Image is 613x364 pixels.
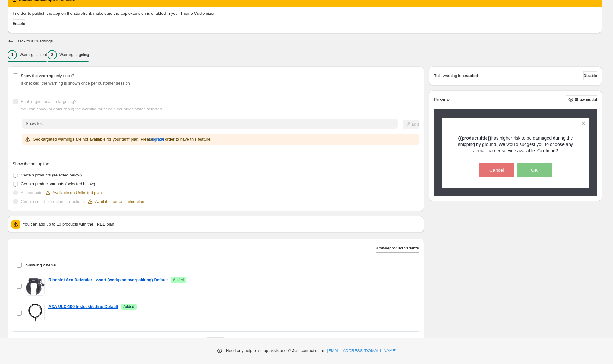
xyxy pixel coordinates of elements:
button: Show modal [566,95,597,104]
p: Warning targeting [59,52,89,57]
span: Show the popup for: [13,161,49,166]
span: You can show (or don't show) the warning for certain countries/states selected [21,107,162,111]
p: Warning content [20,52,47,57]
span: Show modal [575,97,597,102]
button: 2Warning targeting [48,48,89,61]
span: Show the warning only once? [21,73,74,78]
strong: {{product.title}} [458,136,491,141]
button: Disable [583,71,597,80]
span: Enable [13,21,25,26]
p: Certain smart or custom collections [21,199,85,205]
span: Disable [583,73,597,78]
button: 1Warning content [8,48,47,61]
span: Certain product variants (selected below) [21,182,95,186]
p: You can add up to 10 products with the FREE plan. [23,221,420,227]
span: upgrade [149,136,165,143]
button: Enable [13,19,25,28]
button: OK [517,163,552,177]
button: Cancel [479,163,514,177]
div: Available on Unlimited plan [45,190,102,196]
button: Browseproduct variants [376,244,419,253]
div: 2 [48,50,57,59]
p: has higher risk to be damaged during the shipping by ground. We would suggest you to choose any a... [453,135,578,154]
span: Added [123,304,134,309]
a: [EMAIL_ADDRESS][DOMAIN_NAME] [327,348,396,354]
div: Available on Unlimited plan [87,199,144,205]
p: All products [21,190,42,196]
span: Showing 2 items [26,263,56,268]
p: In order to publish the app on the storefront, make sure the app extension is enabled in your The... [13,10,597,17]
span: Certain products (selected below) [21,173,82,177]
div: 1 [8,50,17,59]
h2: Preview [434,97,450,103]
a: Ringslot Axa Defender - zwart (werkplaatsverpakking) Default [48,277,168,283]
a: AXA ULC-100 Insteekketting Default [48,304,118,310]
span: Enable geo-location targeting? [21,99,76,104]
span: Show for: [26,121,43,126]
span: Browse product variants [376,246,419,251]
p: This warning is [434,73,461,79]
img: AXA ULC-100 Insteekketting Default [26,304,45,322]
span: If checked, the warning is shown once per customer session [21,81,130,86]
button: upgrade [149,134,165,144]
h2: Back to all warnings [16,39,53,44]
img: Ringslot Axa Defender - zwart (werkplaatsverpakking) Default [26,277,45,295]
nav: Pagination [207,337,224,345]
p: Geo-targeted warnings are not available for your tariff plan. Please in order to have this feature. [33,136,211,143]
strong: enabled [463,73,478,79]
span: Added [173,277,184,283]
